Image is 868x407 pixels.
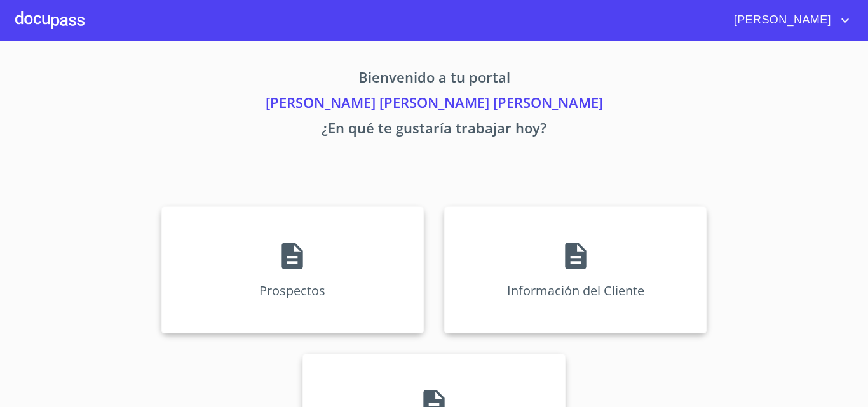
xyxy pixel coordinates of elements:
[724,10,837,30] span: [PERSON_NAME]
[724,10,853,30] button: account of current user
[43,92,825,117] p: [PERSON_NAME] [PERSON_NAME] [PERSON_NAME]
[43,67,825,92] p: Bienvenido a tu portal
[507,282,644,299] p: Información del Cliente
[259,282,325,299] p: Prospectos
[43,117,825,143] p: ¿En qué te gustaría trabajar hoy?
